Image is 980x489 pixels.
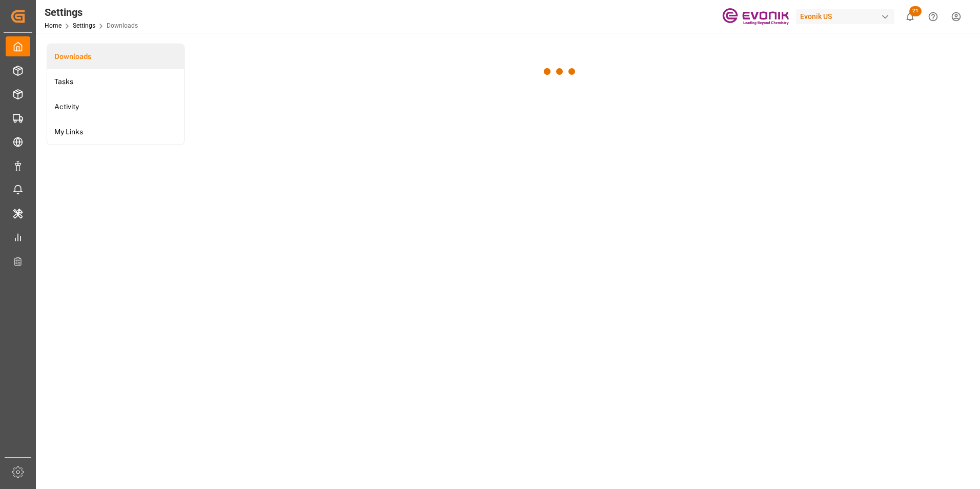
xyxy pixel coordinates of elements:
a: My Links [47,119,184,145]
a: Activity [47,94,184,119]
button: show 21 new notifications [899,5,922,28]
img: Evonik-brand-mark-Deep-Purple-RGB.jpeg_1700498283.jpeg [722,8,789,26]
span: 21 [909,6,922,16]
div: Settings [45,5,138,20]
a: Downloads [47,44,184,69]
div: Evonik US [796,9,894,24]
a: Tasks [47,69,184,94]
a: Settings [73,22,95,29]
button: Evonik US [796,7,899,26]
a: Home [45,22,62,29]
button: Help Center [922,5,945,28]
